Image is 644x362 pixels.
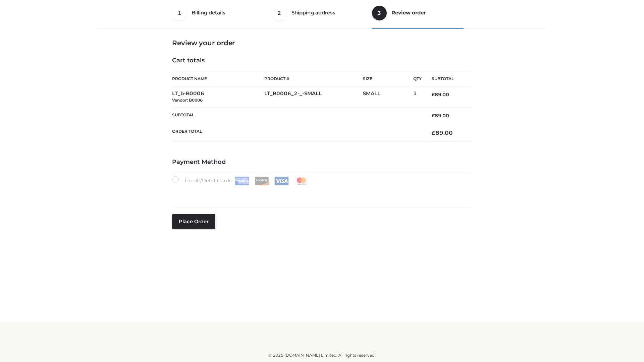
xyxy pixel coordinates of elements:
[413,71,422,86] th: Qty
[172,71,264,86] th: Product Name
[100,352,544,359] div: © 2025 [DOMAIN_NAME] Limited. All rights reserved.
[432,92,435,98] span: £
[172,159,472,166] h4: Payment Method
[413,86,422,108] td: 1
[172,98,203,103] small: Vendor: B0006
[432,129,435,136] span: £
[176,188,468,196] iframe: Secure card payment input frame
[264,71,363,86] th: Product #
[432,113,449,119] bdi: 89.00
[172,214,215,229] button: Place order
[172,39,472,47] h3: Review your order
[255,177,269,185] img: Discover
[172,86,264,108] td: LT_b-B0006
[363,71,410,86] th: Size
[363,86,413,108] td: SMALL
[172,107,422,124] th: Subtotal
[294,177,309,185] img: Mastercard
[172,124,422,142] th: Order Total
[274,177,289,185] img: Visa
[432,129,453,136] bdi: 89.00
[172,176,309,185] label: Credit/Debit Cards
[172,57,472,64] h4: Cart totals
[235,177,249,185] img: Amex
[432,113,435,119] span: £
[422,71,472,86] th: Subtotal
[264,86,363,108] td: LT_B0006_2-_-SMALL
[432,92,449,98] bdi: 89.00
